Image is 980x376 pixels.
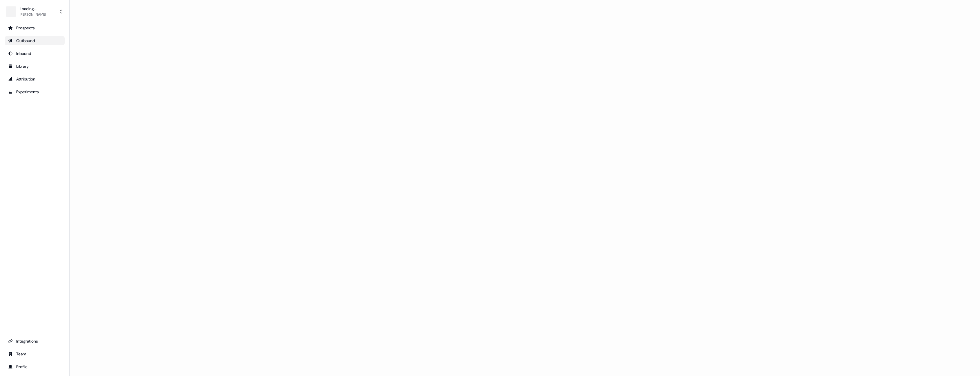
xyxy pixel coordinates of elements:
button: Loading...[PERSON_NAME] [5,5,65,19]
div: Integrations [8,338,61,344]
div: Library [8,63,61,69]
a: Go to prospects [5,23,65,33]
div: Attribution [8,76,61,82]
a: Go to profile [5,362,65,371]
a: Go to attribution [5,74,65,84]
div: Inbound [8,51,61,56]
div: Experiments [8,89,61,95]
a: Go to templates [5,62,65,71]
a: Go to experiments [5,87,65,96]
a: Go to Inbound [5,49,65,58]
div: Loading... [20,6,46,12]
div: Prospects [8,25,61,31]
div: Team [8,351,61,357]
a: Go to team [5,349,65,359]
a: Go to outbound experience [5,36,65,45]
div: Profile [8,364,61,370]
div: Outbound [8,38,61,44]
a: Go to integrations [5,336,65,346]
div: [PERSON_NAME] [20,12,46,17]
